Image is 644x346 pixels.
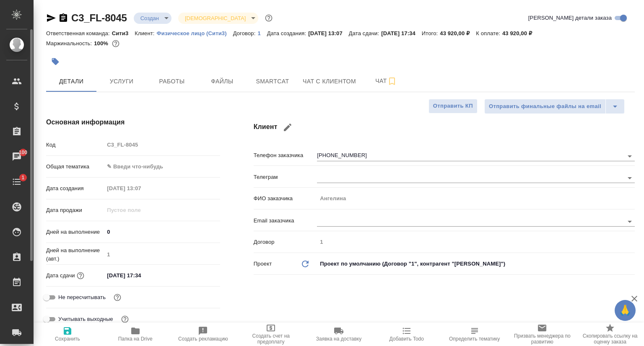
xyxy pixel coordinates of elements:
[46,117,220,127] h4: Основная информация
[46,271,75,280] p: Дата сдачи
[178,13,258,24] div: Создан
[75,270,86,281] button: Если добавить услуги и заполнить их объемом, то дата рассчитается автоматически
[16,173,29,182] span: 1
[104,182,177,194] input: Пустое поле
[317,236,635,248] input: Пустое поле
[576,323,644,346] button: Скопировать ссылку на оценку заказа
[46,52,65,71] button: Добавить тэг
[449,336,500,342] span: Определить тематику
[381,30,422,36] p: [DATE] 17:34
[242,333,300,345] span: Создать счет на предоплату
[440,30,476,36] p: 43 920,00 ₽
[252,76,293,87] span: Smartcat
[46,184,104,193] p: Дата создания
[104,269,177,281] input: ✎ Введи что-нибудь
[110,38,121,49] button: 0.00 RUB;
[152,76,192,87] span: Работы
[202,76,242,87] span: Файлы
[263,13,274,23] button: Доп статусы указывают на важность/срочность заказа
[119,314,130,325] button: Выбери, если сб и вс нужно считать рабочими днями для выполнения заказа.
[2,146,31,167] a: 100
[615,300,636,321] button: 🙏
[317,257,635,271] div: Проект по умолчанию (Договор "1", контрагент "[PERSON_NAME]")
[254,173,317,181] p: Телеграм
[46,246,104,263] p: Дней на выполнение (авт.)
[112,292,123,303] button: Включи, если не хочешь, чтобы указанная дата сдачи изменилась после переставления заказа в 'Подтв...
[104,204,177,216] input: Пустое поле
[51,76,91,87] span: Детали
[528,14,612,22] span: [PERSON_NAME] детали заказа
[257,29,267,36] a: 1
[157,29,233,36] a: Физическое лицо (Сити3)
[94,40,110,46] p: 100%
[135,30,156,36] p: Клиент:
[484,99,625,114] div: split button
[138,15,161,22] button: Создан
[101,323,169,346] button: Папка на Drive
[476,30,502,36] p: К оплате:
[317,192,635,204] input: Пустое поле
[254,238,317,246] p: Договор
[618,302,632,319] span: 🙏
[157,30,233,36] p: Физическое лицо (Сити3)
[624,150,636,162] button: Open
[107,163,210,171] div: ✎ Введи что-нибудь
[46,228,104,236] p: Дней на выполнение
[237,323,305,346] button: Создать счет на предоплату
[390,336,424,342] span: Добавить Todo
[581,333,639,345] span: Скопировать ссылку на оценку заказа
[254,151,317,160] p: Телефон заказчика
[233,30,258,36] p: Договор:
[349,30,381,36] p: Дата сдачи:
[624,216,636,227] button: Open
[55,336,80,342] span: Сохранить
[101,76,142,87] span: Услуги
[373,323,441,346] button: Добавить Todo
[112,30,135,36] p: Сити3
[182,15,248,22] button: [DEMOGRAPHIC_DATA]
[513,333,571,345] span: Призвать менеджера по развитию
[257,30,267,36] p: 1
[508,323,576,346] button: Призвать менеджера по развитию
[2,171,31,192] a: 1
[46,30,112,36] p: Ответственная команда:
[254,194,317,203] p: ФИО заказчика
[104,160,220,174] div: ✎ Введи что-нибудь
[254,217,317,225] p: Email заказчика
[169,323,237,346] button: Создать рекламацию
[46,206,104,214] p: Дата продажи
[46,163,104,171] p: Общая тематика
[433,101,473,111] span: Отправить КП
[34,323,101,346] button: Сохранить
[316,336,361,342] span: Заявка на доставку
[489,102,601,111] span: Отправить финальные файлы на email
[71,12,127,23] a: C3_FL-8045
[441,323,509,346] button: Определить тематику
[14,148,33,157] span: 100
[305,323,373,346] button: Заявка на доставку
[178,336,228,342] span: Создать рекламацию
[104,248,220,261] input: Пустое поле
[134,13,171,24] div: Создан
[118,336,153,342] span: Папка на Drive
[104,139,220,151] input: Пустое поле
[46,13,56,23] button: Скопировать ссылку для ЯМессенджера
[46,141,104,149] p: Код
[428,99,478,114] button: Отправить КП
[104,226,220,238] input: ✎ Введи что-нибудь
[46,40,94,46] p: Маржинальность:
[502,30,538,36] p: 43 920,00 ₽
[484,99,606,114] button: Отправить финальные файлы на email
[422,30,440,36] p: Итого:
[58,13,68,23] button: Скопировать ссылку
[267,30,308,36] p: Дата создания:
[254,117,635,137] h4: Клиент
[254,260,272,268] p: Проект
[624,172,636,184] button: Open
[58,293,106,302] span: Не пересчитывать
[58,315,113,323] span: Учитывать выходные
[387,76,397,86] svg: Подписаться
[303,76,356,87] span: Чат с клиентом
[308,30,349,36] p: [DATE] 13:07
[366,76,406,86] span: Чат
